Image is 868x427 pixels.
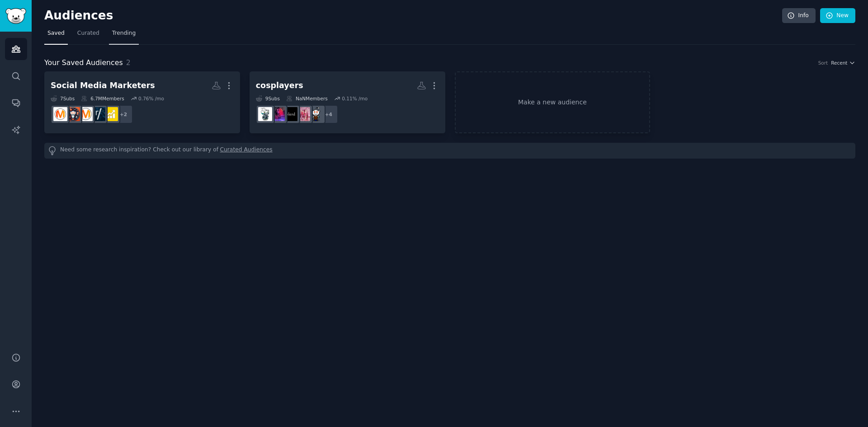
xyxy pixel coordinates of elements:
span: Trending [112,29,136,38]
img: BlackCosplayers [271,107,285,121]
a: Info [782,8,816,23]
img: marketing [53,107,67,121]
div: 7 Sub s [51,95,75,102]
span: Recent [831,60,847,66]
img: BlerdCosplayers [283,107,297,121]
img: cosplayprops [309,107,323,121]
img: SocialMediaManagers [91,107,105,121]
div: Social Media Marketers [51,80,155,91]
span: Your Saved Audiences [44,57,123,69]
a: Make a new audience [455,71,651,133]
a: cosplayers9SubsNaNMembers0.11% /mo+4cosplaypropsAnimeCosplayersBlerdCosplayersBlackCosplayerscosplay [250,71,445,133]
div: + 2 [114,105,133,124]
img: SocialMediaPromotion [104,107,118,121]
a: Saved [44,26,68,45]
div: Need some research inspiration? Check out our library of [44,143,855,159]
h2: Audiences [44,9,782,23]
div: 0.11 % /mo [342,95,368,102]
img: cosplay [258,107,272,121]
div: + 4 [319,105,338,124]
a: Trending [109,26,139,45]
a: New [820,8,855,23]
div: cosplayers [256,80,303,91]
img: socialmedia [66,107,80,121]
img: AnimeCosplayers [296,107,310,121]
div: 9 Sub s [256,95,280,102]
div: 0.76 % /mo [138,95,164,102]
div: NaN Members [286,95,328,102]
span: Curated [77,29,99,38]
button: Recent [831,60,855,66]
a: Curated [74,26,103,45]
span: 2 [126,58,131,67]
span: Saved [47,29,65,38]
div: Sort [818,60,828,66]
img: DigitalMarketing [79,107,93,121]
div: 6.7M Members [81,95,124,102]
img: GummySearch logo [5,8,26,24]
a: Curated Audiences [220,146,273,155]
a: Social Media Marketers7Subs6.7MMembers0.76% /mo+2SocialMediaPromotionSocialMediaManagersDigitalMa... [44,71,240,133]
